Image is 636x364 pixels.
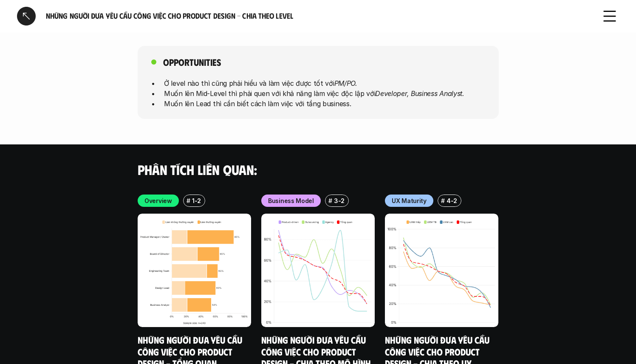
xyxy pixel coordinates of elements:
h5: Opportunities [163,56,221,68]
h6: Những người đưa yêu cầu công việc cho Product Design - Chia theo Level [46,11,590,21]
p: UX Maturity [392,196,427,205]
p: Ở level nào thì cũng phải hiểu và làm việc được tốt với [164,78,485,88]
p: Business Model [268,196,314,205]
p: 4-2 [447,196,457,205]
p: 1-2 [192,196,201,205]
p: 3-2 [334,196,345,205]
h4: Phân tích liên quan: [138,161,499,178]
h6: # [441,198,445,204]
p: Overview [144,196,172,205]
p: Muốn lên Mid-Level thì phải quen với khả năng làm việc độc lập với [164,88,485,99]
em: Developer, Business Analyst. [375,89,464,98]
h6: # [328,198,332,204]
p: Muốn lên Lead thì cần biết cách làm việc với tầng business. [164,99,485,109]
h6: # [186,198,190,204]
em: PM/PO. [334,79,357,87]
